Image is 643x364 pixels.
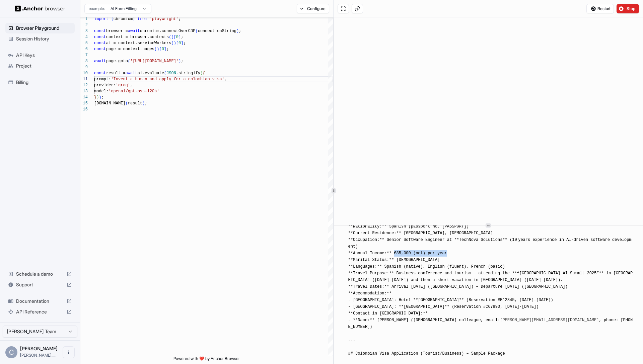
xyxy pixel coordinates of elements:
div: API Reference [5,306,75,317]
span: browser = [106,29,128,33]
span: craig@fanatic.co.uk [20,353,56,358]
span: .stringify [176,71,200,76]
span: ) [178,59,181,64]
span: ; [181,35,183,39]
span: const [94,41,106,45]
span: 'groq' [116,83,130,88]
span: , [130,83,133,88]
button: Configure [297,4,329,13]
span: ai = context.serviceWorkers [106,41,171,45]
span: ] [181,41,183,45]
span: , [224,77,227,82]
span: '[URL][DOMAIN_NAME]' [130,59,178,64]
span: await [94,59,106,64]
span: Support [16,281,64,288]
span: 'openai/gpt-oss-120b' [109,89,159,94]
div: 15 [80,100,88,106]
span: ) [96,95,99,100]
div: 14 [80,94,88,100]
span: ; [145,101,147,106]
span: ) [99,95,101,100]
span: Restart [597,6,611,11]
button: Open menu [63,346,75,358]
span: } [94,95,96,100]
span: 'Invent a human and apply for a colombian visa' [111,77,224,82]
img: Anchor Logo [15,5,65,12]
span: provider: [94,83,116,88]
span: page.goto [106,59,128,64]
span: await [128,29,140,33]
span: model: [94,89,109,94]
div: 2 [80,22,88,28]
span: Documentation [16,298,64,304]
div: 13 [80,88,88,94]
span: ; [101,95,104,100]
span: Powered with ❤️ by Anchor Browser [173,356,240,364]
span: ( [128,59,130,64]
div: 9 [80,64,88,70]
div: 7 [80,52,88,58]
span: Craig Bowler [20,346,58,351]
span: await [126,71,138,76]
button: Restart [586,4,614,13]
div: 6 [80,46,88,52]
span: ai.evaluate [138,71,164,76]
div: 16 [80,106,88,112]
span: prompt: [94,77,111,82]
span: Stop [627,6,636,11]
span: JSON [166,71,176,76]
div: 12 [80,82,88,88]
span: ) [171,35,173,39]
span: ] [178,35,181,39]
button: Stop [617,4,639,13]
span: connectionString [198,29,236,33]
span: Billing [16,79,72,86]
div: 3 [80,28,88,34]
span: ) [142,101,145,106]
span: example: [89,6,105,11]
div: Browser Playground [5,23,75,33]
div: 8 [80,58,88,64]
span: [DOMAIN_NAME] [94,101,126,106]
button: Copy live view URL [352,4,363,13]
span: API Reference [16,308,64,315]
div: 4 [80,34,88,40]
span: ; [183,41,186,45]
span: page = context.pages [106,47,154,52]
span: const [94,35,106,39]
div: 5 [80,40,88,46]
span: ; [166,47,169,52]
span: ; [181,59,183,64]
span: ] [164,47,166,52]
span: [ [176,41,178,45]
span: ( [195,29,198,33]
span: Schedule a demo [16,271,64,277]
div: API Keys [5,50,75,61]
button: Open in full screen [338,4,349,13]
div: Session History [5,33,75,44]
span: API Keys [16,52,72,59]
span: ) [157,47,159,52]
span: [ [159,47,161,52]
span: { [203,71,205,76]
div: Schedule a demo [5,269,75,279]
span: Browser Playground [16,25,72,31]
span: const [94,47,106,52]
span: 0 [162,47,164,52]
div: 10 [80,70,88,76]
span: ) [236,29,239,33]
a: [PERSON_NAME][EMAIL_ADDRESS][DOMAIN_NAME] [500,318,599,323]
div: 11 [80,76,88,82]
span: result [128,101,142,106]
span: ; [239,29,241,33]
div: C [5,346,17,358]
span: const [94,29,106,33]
span: 0 [178,41,181,45]
span: ( [200,71,203,76]
div: Billing [5,77,75,88]
span: ( [169,35,171,39]
span: context = browser.contexts [106,35,169,39]
span: ( [154,47,157,52]
div: Project [5,61,75,71]
div: Support [5,279,75,290]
